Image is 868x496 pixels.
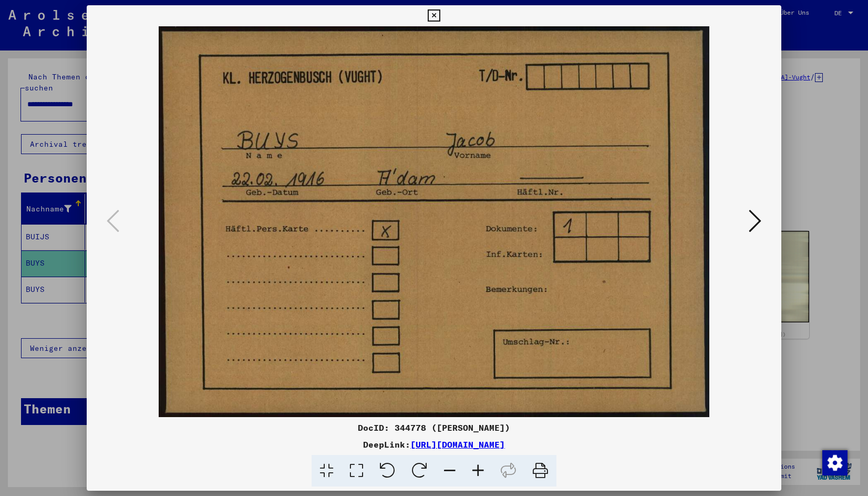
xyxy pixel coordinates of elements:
img: 001.jpg [122,26,746,417]
img: Zustimmung ändern [822,450,848,475]
div: DeepLink: [87,438,781,451]
a: [URL][DOMAIN_NAME] [410,439,505,450]
div: DocID: 344778 ([PERSON_NAME]) [87,421,781,434]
